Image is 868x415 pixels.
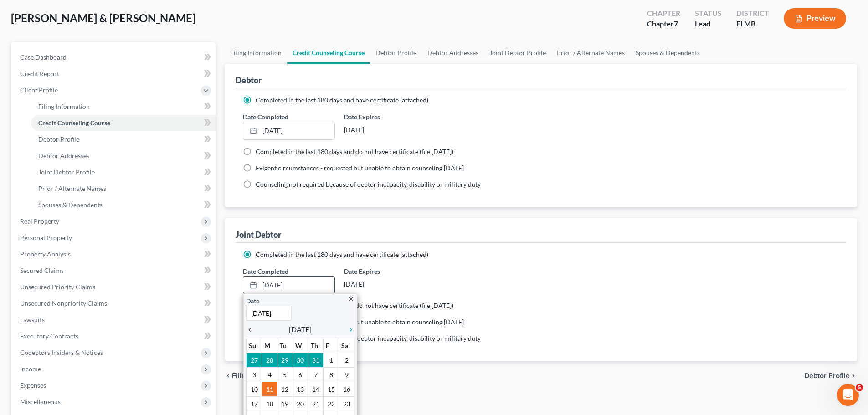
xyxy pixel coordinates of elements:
[20,217,59,225] span: Real Property
[422,42,484,64] a: Debtor Addresses
[804,372,850,379] span: Debtor Profile
[262,397,277,411] td: 18
[344,112,436,122] label: Date Expires
[287,42,370,64] a: Credit Counseling Course
[38,168,95,176] span: Joint Debtor Profile
[308,368,324,382] td: 7
[324,353,339,368] td: 1
[647,8,680,19] div: Chapter
[256,251,428,258] span: Completed in the last 180 days and have certificate (attached)
[324,382,339,397] td: 15
[293,382,308,397] td: 13
[343,326,354,333] i: chevron_right
[293,368,308,382] td: 6
[308,338,324,353] th: Th
[20,316,45,323] span: Lawsuits
[339,353,354,368] td: 2
[856,384,863,391] span: 5
[736,8,769,19] div: District
[324,338,339,353] th: F
[262,382,277,397] td: 11
[308,397,324,411] td: 21
[293,353,308,368] td: 30
[370,42,422,64] a: Debtor Profile
[20,348,103,356] span: Codebtors Insiders & Notices
[256,148,453,155] span: Completed in the last 180 days and do not have certificate (file [DATE])
[246,306,292,321] input: 1/1/2013
[31,115,216,131] a: Credit Counseling Course
[293,338,308,353] th: W
[256,318,464,326] span: Exigent circumstances - requested but unable to obtain counseling [DATE]
[247,382,262,397] td: 10
[20,70,59,77] span: Credit Report
[31,148,216,164] a: Debtor Addresses
[344,276,436,292] div: [DATE]
[38,102,90,110] span: Filing Information
[13,246,216,262] a: Property Analysis
[551,42,630,64] a: Prior / Alternate Names
[243,277,334,294] a: [DATE]
[277,397,293,411] td: 19
[20,283,95,291] span: Unsecured Priority Claims
[339,397,354,411] td: 23
[308,382,324,397] td: 14
[20,381,46,389] span: Expenses
[20,332,78,340] span: Executory Contracts
[674,19,678,28] span: 7
[31,180,216,197] a: Prior / Alternate Names
[246,324,258,335] a: chevron_left
[324,397,339,411] td: 22
[236,75,262,86] div: Debtor
[784,8,846,29] button: Preview
[246,326,258,333] i: chevron_left
[343,324,354,335] a: chevron_right
[339,368,354,382] td: 9
[20,250,71,258] span: Property Analysis
[804,372,857,379] button: Debtor Profile chevron_right
[277,353,293,368] td: 29
[348,293,354,304] a: close
[13,312,216,328] a: Lawsuits
[232,372,289,379] span: Filing Information
[344,266,436,276] label: Date Expires
[31,131,216,148] a: Debtor Profile
[225,372,289,379] button: chevron_left Filing Information
[225,42,287,64] a: Filing Information
[20,86,58,94] span: Client Profile
[31,98,216,115] a: Filing Information
[243,122,334,139] a: [DATE]
[236,229,281,240] div: Joint Debtor
[256,96,428,104] span: Completed in the last 180 days and have certificate (attached)
[20,365,41,373] span: Income
[38,119,110,127] span: Credit Counseling Course
[339,382,354,397] td: 16
[262,353,277,368] td: 28
[262,368,277,382] td: 4
[13,262,216,279] a: Secured Claims
[256,180,481,188] span: Counseling not required because of debtor incapacity, disability or military duty
[256,164,464,172] span: Exigent circumstances - requested but unable to obtain counseling [DATE]
[736,19,769,29] div: FLMB
[850,372,857,379] i: chevron_right
[38,152,89,159] span: Debtor Addresses
[20,234,72,241] span: Personal Property
[246,296,259,306] label: Date
[11,11,195,25] span: [PERSON_NAME] & [PERSON_NAME]
[225,372,232,379] i: chevron_left
[484,42,551,64] a: Joint Debtor Profile
[247,368,262,382] td: 3
[344,122,436,138] div: [DATE]
[324,368,339,382] td: 8
[277,382,293,397] td: 12
[247,353,262,368] td: 27
[13,279,216,295] a: Unsecured Priority Claims
[13,295,216,312] a: Unsecured Nonpriority Claims
[247,397,262,411] td: 17
[262,338,277,353] th: M
[13,49,216,66] a: Case Dashboard
[647,19,680,29] div: Chapter
[308,353,324,368] td: 31
[20,299,107,307] span: Unsecured Nonpriority Claims
[630,42,705,64] a: Spouses & Dependents
[31,197,216,213] a: Spouses & Dependents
